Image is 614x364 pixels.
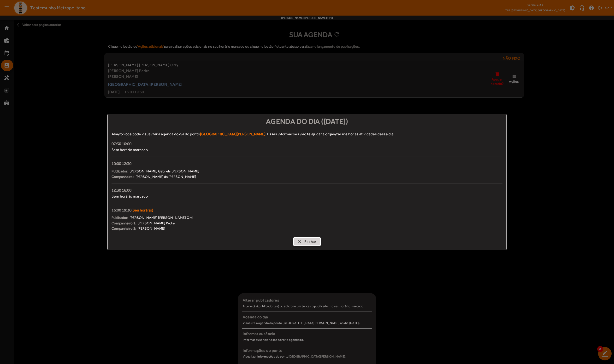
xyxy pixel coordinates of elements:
[304,239,317,245] span: Fechar
[136,174,196,180] span: [PERSON_NAME] da [PERSON_NAME]
[266,117,348,125] span: Agenda do dia ([DATE])
[293,237,321,246] button: Fechar
[112,169,128,174] strong: Publicador:
[112,221,136,226] strong: Companheiro 1:
[112,226,136,231] strong: Companheiro 2:
[137,226,165,231] span: [PERSON_NAME]
[130,169,199,174] span: [PERSON_NAME] Gabriely [PERSON_NAME]
[112,187,502,193] div: 12:30 16:00
[112,207,502,213] div: 16:00 19:30
[130,215,193,221] span: [PERSON_NAME] [PERSON_NAME] Orzi
[112,141,502,147] div: 07:30 10:00
[112,194,148,199] span: Sem horário marcado.
[112,215,128,221] strong: Publicador:
[137,221,175,226] span: [PERSON_NAME] Pedra
[112,148,148,152] span: Sem horário marcado.
[200,132,266,136] strong: [GEOGRAPHIC_DATA][PERSON_NAME]
[112,131,502,137] div: Abaixo você pode visualizar a agenda do dia do ponto . Essas informações irão te ajudar a organiz...
[112,161,502,167] div: 10:00 12:30
[112,174,134,180] strong: Companheiro :
[131,208,153,212] span: (Seu horário)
